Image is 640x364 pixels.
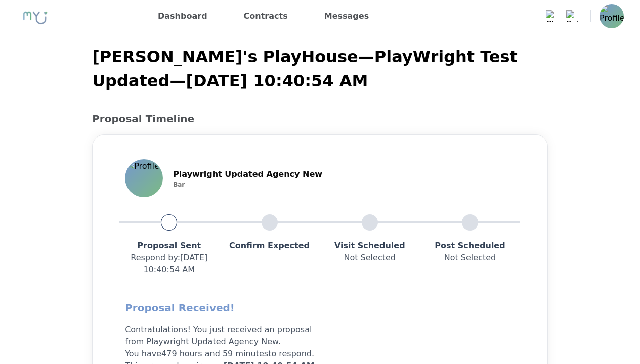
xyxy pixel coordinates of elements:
p: Not Selected [320,252,420,264]
h2: Proposal Received! [125,300,316,315]
p: [PERSON_NAME]'s PlayHouse — PlayWright Test Updated — [DATE] 10:40:54 AM [92,44,548,93]
p: Visit Scheduled [320,240,420,252]
img: Profile [126,160,162,196]
p: Respond by : [DATE] 10:40:54 AM [119,252,219,276]
h2: Proposal Timeline [92,111,548,126]
a: Dashboard [154,8,211,24]
p: Contratulations! You just received an proposal from Playwright Updated Agency New. [125,324,316,348]
a: Contracts [240,8,292,24]
p: Confirm Expected [219,240,319,252]
p: Playwright Updated Agency New [173,168,322,180]
a: Messages [320,8,373,24]
img: Profile [600,4,624,28]
img: Chat [546,10,558,22]
p: Proposal Sent [119,240,219,252]
p: Bar [173,180,322,189]
p: Not Selected [420,252,520,264]
p: Post Scheduled [420,240,520,252]
img: Bell [566,10,578,22]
